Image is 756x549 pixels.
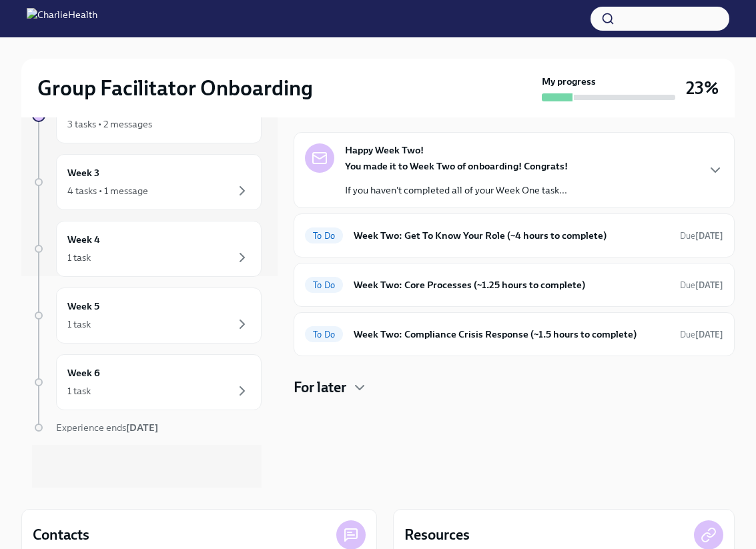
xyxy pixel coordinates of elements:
[345,183,568,197] p: If you haven't completed all of your Week One task...
[680,231,723,241] span: Due
[305,231,343,241] span: To Do
[67,299,99,314] h6: Week 5
[27,8,97,29] img: CharlieHealth
[680,279,723,292] span: September 16th, 2025 09:00
[67,165,99,180] h6: Week 3
[305,330,343,340] span: To Do
[695,280,723,290] strong: [DATE]
[404,525,470,545] h4: Resources
[680,328,723,341] span: September 16th, 2025 09:00
[294,378,735,398] div: For later
[345,143,424,157] strong: Happy Week Two!
[305,274,723,296] a: To DoWeek Two: Core Processes (~1.25 hours to complete)Due[DATE]
[33,525,89,545] h4: Contacts
[67,232,100,247] h6: Week 4
[695,330,723,340] strong: [DATE]
[32,354,262,410] a: Week 61 task
[695,231,723,241] strong: [DATE]
[680,229,723,242] span: September 16th, 2025 09:00
[354,278,669,292] h6: Week Two: Core Processes (~1.25 hours to complete)
[345,160,568,172] strong: You made it to Week Two of onboarding! Congrats!
[680,280,723,290] span: Due
[354,327,669,342] h6: Week Two: Compliance Crisis Response (~1.5 hours to complete)
[67,184,148,197] div: 4 tasks • 1 message
[67,318,91,331] div: 1 task
[32,288,262,344] a: Week 51 task
[67,384,91,398] div: 1 task
[32,221,262,277] a: Week 41 task
[126,422,158,434] strong: [DATE]
[37,75,313,101] h2: Group Facilitator Onboarding
[305,280,343,290] span: To Do
[680,330,723,340] span: Due
[305,225,723,246] a: To DoWeek Two: Get To Know Your Role (~4 hours to complete)Due[DATE]
[67,366,100,380] h6: Week 6
[686,76,719,100] h3: 23%
[294,378,346,398] h4: For later
[67,117,152,131] div: 3 tasks • 2 messages
[67,251,91,264] div: 1 task
[542,75,596,88] strong: My progress
[305,324,723,345] a: To DoWeek Two: Compliance Crisis Response (~1.5 hours to complete)Due[DATE]
[56,422,158,434] span: Experience ends
[32,154,262,210] a: Week 34 tasks • 1 message
[354,228,669,243] h6: Week Two: Get To Know Your Role (~4 hours to complete)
